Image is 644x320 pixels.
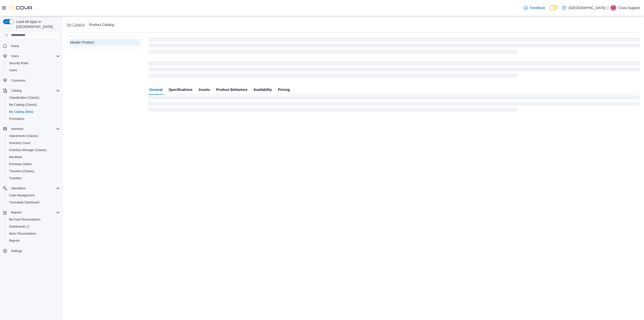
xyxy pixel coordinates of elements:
[7,199,60,205] span: Traceabilty Dashboard
[1,209,62,216] button: Reports
[169,85,192,95] span: Specifications
[1,87,62,94] button: Catalog
[7,175,60,181] span: Transfers
[9,77,60,84] span: Customers
[7,199,41,205] a: Traceabilty Dashboard
[7,133,60,139] span: Adjustments (Classic)
[253,85,272,95] span: Availability
[9,162,32,166] span: Purchase Orders
[9,148,47,152] span: Inventory Manager (Classic)
[5,237,62,244] button: Reports
[9,248,24,254] a: Settings
[7,95,42,101] a: Classification (Classic)
[9,68,17,72] span: Users
[1,53,62,60] button: Users
[1,247,62,255] button: Settings
[7,217,60,223] span: BioTrack Reconciliation
[610,5,616,11] div: Cova Support
[5,60,62,67] button: Security Roles
[148,62,640,79] span: Loading
[9,126,25,132] button: Inventory
[7,109,35,115] a: My Catalog (Beta)
[7,161,60,167] span: Purchase Orders
[5,223,62,230] a: Dashboards
[611,5,616,11] span: CS
[9,209,60,216] span: Reports
[67,22,640,28] nav: An example of EuiBreadcrumbs
[11,186,26,190] span: Operations
[9,61,28,65] span: Security Roles
[11,127,23,131] span: Inventory
[5,101,62,108] button: My Catalog (Classic)
[149,85,163,95] span: General
[9,185,60,191] span: Operations
[522,3,547,13] a: Feedback
[9,193,34,197] span: Cash Management
[7,231,38,237] a: Metrc Reconciliation
[7,147,60,153] span: Inventory Manager (Classic)
[7,231,60,237] span: Metrc Reconciliation
[148,97,640,113] span: Loading
[70,40,139,45] div: Master Product
[216,85,247,95] span: Product Behaviors
[5,67,62,74] button: Users
[9,103,37,107] span: My Catalog (Classic)
[5,154,62,161] button: Manifests
[7,161,34,167] a: Purchase Orders
[5,132,62,139] button: Adjustments (Classic)
[67,23,85,27] button: My Catalog
[7,140,32,146] a: Inventory Count
[5,199,62,206] button: Traceabilty Dashboard
[7,95,60,101] span: Classification (Classic)
[9,169,34,173] span: Transfers (Classic)
[5,147,62,154] button: Inventory Manager (Classic)
[11,79,26,83] span: Customers
[9,239,20,243] span: Reports
[11,54,19,58] span: Users
[9,53,60,59] span: Users
[7,60,60,66] span: Security Roles
[5,108,62,115] button: My Catalog (Beta)
[9,88,23,94] button: Catalog
[9,78,28,84] a: Customers
[198,85,210,95] span: Assets
[89,23,114,27] button: Product Catalog
[7,154,60,160] span: Manifests
[9,126,60,132] span: Inventory
[5,94,62,101] button: Classification (Classic)
[9,53,21,59] button: Users
[7,140,60,146] span: Inventory Count
[7,192,60,198] span: Cash Management
[7,168,36,174] a: Transfers (Classic)
[5,230,62,237] button: Metrc Reconciliation
[9,96,39,100] span: Classification (Classic)
[7,116,26,122] a: Promotions
[11,89,21,93] span: Catalog
[9,248,60,254] span: Settings
[9,176,22,180] span: Transfers
[549,5,560,11] input: Dark Mode
[5,115,62,122] button: Promotions
[5,175,62,182] button: Transfers
[5,161,62,168] button: Purchase Orders
[7,116,60,122] span: Promotions
[9,218,41,222] span: BioTrack Reconciliation
[3,40,60,268] nav: Complex example
[11,210,22,215] span: Reports
[1,125,62,132] button: Inventory
[9,43,21,49] a: Home
[7,67,19,73] a: Users
[5,216,62,223] button: BioTrack Reconciliation
[14,19,60,29] span: Load All Apps in [GEOGRAPHIC_DATA]
[9,185,28,191] button: Operations
[9,225,29,229] span: Dashboards
[7,67,60,73] span: Users
[148,39,640,55] span: Loading
[608,5,609,11] p: |
[569,5,606,11] p: [GEOGRAPHIC_DATA]
[9,209,24,216] button: Reports
[530,5,545,10] span: Feedback
[7,217,43,223] a: BioTrack Reconciliation
[7,238,22,244] a: Reports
